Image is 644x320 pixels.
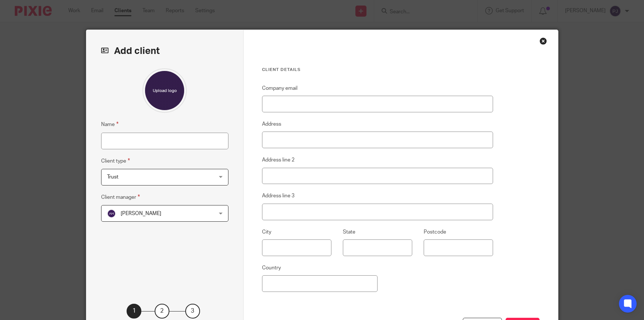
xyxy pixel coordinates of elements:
div: 3 [185,304,200,319]
h3: Client details [262,67,493,73]
label: Country [262,264,281,272]
label: City [262,228,271,236]
span: Trust [107,174,118,180]
label: Address line 2 [262,156,295,164]
label: Name [101,120,118,129]
img: svg%3E [107,209,116,218]
label: Postcode [424,228,446,236]
div: 1 [127,304,141,319]
label: State [343,228,355,236]
h2: Add client [101,45,228,57]
div: 2 [155,304,169,319]
label: Company email [262,85,297,92]
span: [PERSON_NAME] [121,211,161,216]
label: Client manager [101,193,140,201]
label: Address [262,120,281,128]
div: Close this dialog window [540,37,547,45]
label: Address line 3 [262,192,295,200]
label: Client type [101,157,130,165]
